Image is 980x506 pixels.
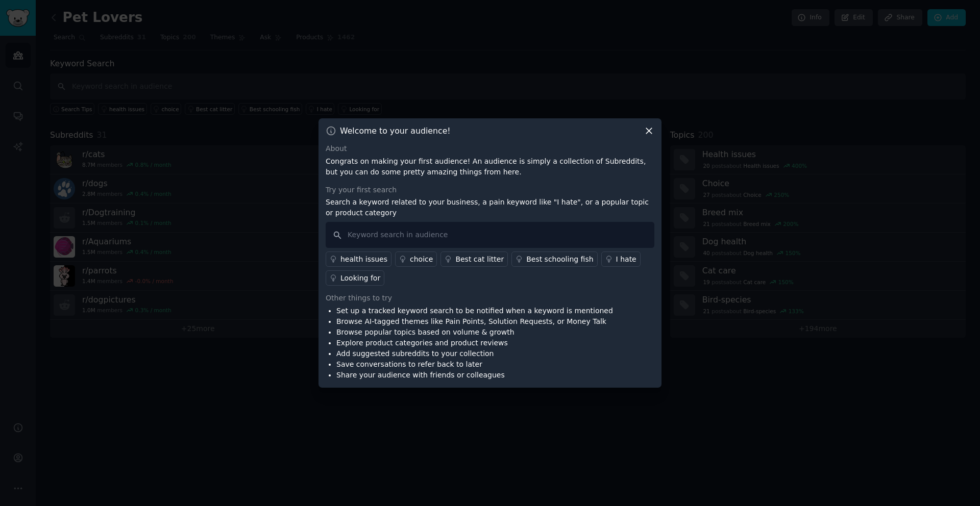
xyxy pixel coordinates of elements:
[455,254,504,265] div: Best cat litter
[336,370,613,381] li: Share your audience with friends or colleagues
[326,251,391,267] a: health issues
[326,185,654,195] div: Try your first search
[336,327,613,338] li: Browse popular topics based on volume & growth
[511,251,597,267] a: Best schooling fish
[340,125,451,136] h3: Welcome to your audience!
[410,254,433,265] div: choice
[601,251,641,267] a: I hate
[340,254,387,265] div: health issues
[326,156,654,178] p: Congrats on making your first audience! An audience is simply a collection of Subreddits, but you...
[326,293,654,303] div: Other things to try
[395,251,437,267] a: choice
[336,359,613,370] li: Save conversations to refer back to later
[440,251,508,267] a: Best cat litter
[336,306,613,316] li: Set up a tracked keyword search to be notified when a keyword is mentioned
[526,254,593,265] div: Best schooling fish
[326,222,654,248] input: Keyword search in audience
[326,270,384,286] a: Looking for
[336,316,613,327] li: Browse AI-tagged themes like Pain Points, Solution Requests, or Money Talk
[336,338,613,348] li: Explore product categories and product reviews
[336,348,613,359] li: Add suggested subreddits to your collection
[616,254,636,265] div: I hate
[340,273,380,284] div: Looking for
[326,143,654,154] div: About
[326,197,654,218] p: Search a keyword related to your business, a pain keyword like "I hate", or a popular topic or pr...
